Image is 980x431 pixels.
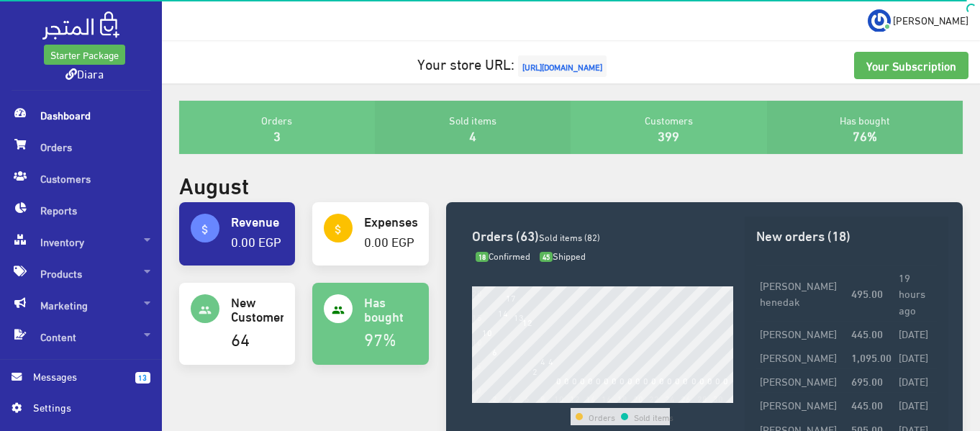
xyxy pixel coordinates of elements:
a: 64 [231,322,250,353]
img: . [42,12,119,40]
a: 3 [273,123,281,147]
span: Content [12,321,150,353]
span: Shipped [540,247,586,264]
h2: August [179,171,249,196]
h3: New orders (18) [756,228,936,242]
a: 0.00 EGP [364,229,414,253]
i: people [332,304,345,317]
span: Orders [12,131,150,163]
div: 10 [554,393,564,403]
span: 18 [476,252,489,263]
div: 26 [681,393,691,403]
td: Sold items [633,408,674,425]
i: attach_money [199,223,212,236]
a: 76% [853,123,877,147]
div: Orders [179,101,375,154]
h4: Expenses [364,214,417,228]
strong: 445.00 [851,396,883,412]
a: 97% [364,322,396,353]
span: 45 [540,252,553,263]
td: Orders [588,408,616,425]
div: 18 [617,393,627,403]
div: 14 [586,393,596,403]
a: 4 [469,123,476,147]
a: 399 [658,123,679,147]
div: Sold items [375,101,571,154]
div: Customers [571,101,766,154]
td: [PERSON_NAME] [756,369,847,393]
div: 8 [540,393,545,403]
a: Your Subscription [854,52,968,79]
h3: Orders (63) [472,228,733,242]
a: Diara [65,63,104,83]
a: ... [PERSON_NAME] [868,9,968,32]
div: 12 [570,393,580,403]
span: [PERSON_NAME] [893,11,968,29]
img: ... [868,9,891,32]
span: Customers [12,163,150,194]
span: 13 [135,372,150,384]
div: 4 [508,393,513,403]
div: 6 [525,393,530,403]
h4: Has bought [364,294,417,323]
td: [DATE] [895,393,937,417]
span: Products [12,258,150,289]
div: 2 [492,393,497,403]
td: [PERSON_NAME] henedak [756,266,847,322]
a: Your store URL:[URL][DOMAIN_NAME] [417,50,610,76]
span: Sold items (82) [539,228,600,245]
h4: New Customers [231,294,283,323]
i: people [199,304,212,317]
td: [PERSON_NAME] [756,321,847,345]
div: 30 [713,393,723,403]
strong: 445.00 [851,325,883,341]
span: Confirmed [476,247,530,264]
td: 19 hours ago [895,266,937,322]
a: 13 Messages [12,368,150,399]
td: [DATE] [895,321,937,345]
h4: Revenue [231,214,283,228]
a: 0.00 EGP [231,229,281,253]
div: 16 [602,393,612,403]
div: 20 [633,393,643,403]
a: Settings [12,399,150,422]
span: Dashboard [12,99,150,131]
div: 28 [697,393,707,403]
td: [DATE] [895,369,937,393]
span: Marketing [12,289,150,321]
strong: 695.00 [851,373,883,389]
span: [URL][DOMAIN_NAME] [518,55,607,77]
div: 22 [649,393,659,403]
span: Messages [33,368,124,384]
span: Settings [33,399,138,415]
a: Starter Package [44,45,125,65]
i: attach_money [332,223,345,236]
td: [PERSON_NAME] [756,393,847,417]
div: 24 [665,393,675,403]
strong: 495.00 [851,285,883,301]
td: [DATE] [895,345,937,368]
span: Reports [12,194,150,226]
strong: 1,095.00 [851,349,891,365]
td: [PERSON_NAME] [756,345,847,368]
div: Has bought [767,101,963,154]
span: Inventory [12,226,150,258]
